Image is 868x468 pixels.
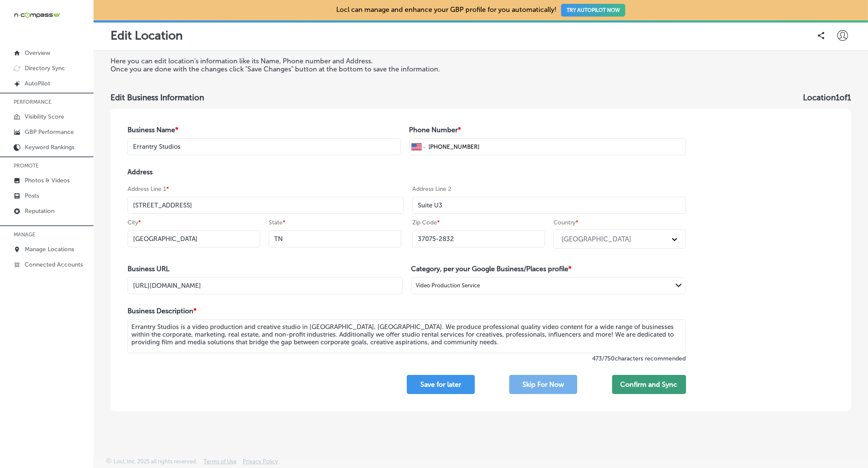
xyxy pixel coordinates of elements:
button: Confirm and Sync [612,375,686,394]
input: Phone number [428,139,684,155]
p: Manage Locations [25,246,74,253]
p: Visibility Score [25,113,64,120]
input: NY [269,230,401,247]
h4: Business Description [128,307,686,315]
input: Enter Location Name [128,138,401,155]
p: Once you are done with the changes click "Save Changes" button at the bottom to save the informat... [111,65,592,73]
h4: Address [128,168,686,176]
div: Video Production Service [416,283,480,289]
label: Country [553,219,579,226]
label: 473 / 750 characters recommended [128,355,686,362]
button: Save for later [407,375,475,394]
h3: Edit Business Information [111,93,204,102]
img: 660ab0bf-5cc7-4cb8-ba1c-48b5ae0f18e60NCTV_CLogo_TV_Black_-500x88.png [14,11,60,19]
h3: Location 1 of 1 [803,93,851,102]
h4: Category, per your Google Business/Places profile [411,265,686,273]
input: Enter Zip Code [412,230,545,247]
input: Enter Address Line 1 [128,197,404,214]
p: Overview [25,49,50,57]
p: Connected Accounts [25,261,83,268]
p: AutoPilot [25,80,50,87]
label: State [269,219,286,226]
input: Enter City [128,230,260,247]
p: Photos & Videos [25,177,70,184]
p: Reputation [25,207,54,215]
button: TRY AUTOPILOT NOW [561,4,625,17]
p: Directory Sync [25,65,65,72]
textarea: Errantry Studios is a video production and creative studio in [GEOGRAPHIC_DATA], [GEOGRAPHIC_DATA... [128,319,686,353]
h4: Business Name [128,126,401,134]
input: Enter Address Line 2 [412,197,686,214]
button: Skip For Now [509,375,577,394]
h4: Phone Number [409,126,686,134]
h4: Business URL [128,265,403,273]
p: Here you can edit location's information like its Name, Phone number and Address. [111,57,592,65]
input: Enter Business URL [128,277,403,294]
label: Zip Code [412,219,440,226]
p: Posts [25,192,39,199]
p: Locl, Inc. 2025 all rights reserved. [113,458,197,465]
p: Edit Location [111,28,183,43]
label: Address Line 1 [128,185,169,193]
p: Keyword Rankings [25,144,74,151]
div: [GEOGRAPHIC_DATA] [562,235,631,243]
label: Address Line 2 [412,185,451,193]
p: GBP Performance [25,128,74,136]
label: City [128,219,141,226]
